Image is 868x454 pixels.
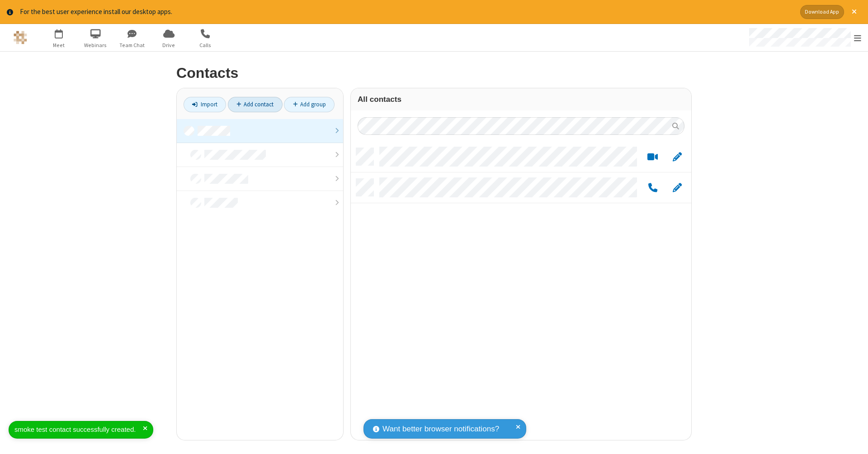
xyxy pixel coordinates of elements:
[358,95,684,104] h3: All contacts
[644,182,661,193] button: Call by phone
[351,142,691,441] div: grid
[668,151,686,162] button: Edit
[152,41,186,49] span: Drive
[382,423,499,435] span: Want better browser notifications?
[228,97,283,112] a: Add contact
[176,65,692,81] h2: Contacts
[42,41,76,49] span: Meet
[184,97,226,112] a: Import
[644,151,661,162] button: Start a video meeting
[800,5,844,19] button: Download App
[20,7,793,17] div: For the best user experience install our desktop apps.
[741,24,868,51] div: Open menu
[14,31,27,44] img: QA Selenium DO NOT DELETE OR CHANGE
[847,5,861,19] button: Close alert
[189,41,222,49] span: Calls
[284,97,335,112] a: Add group
[668,182,686,193] button: Edit
[14,425,143,435] div: smoke test contact successfully created.
[3,24,37,51] button: Logo
[79,41,113,49] span: Webinars
[115,41,149,49] span: Team Chat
